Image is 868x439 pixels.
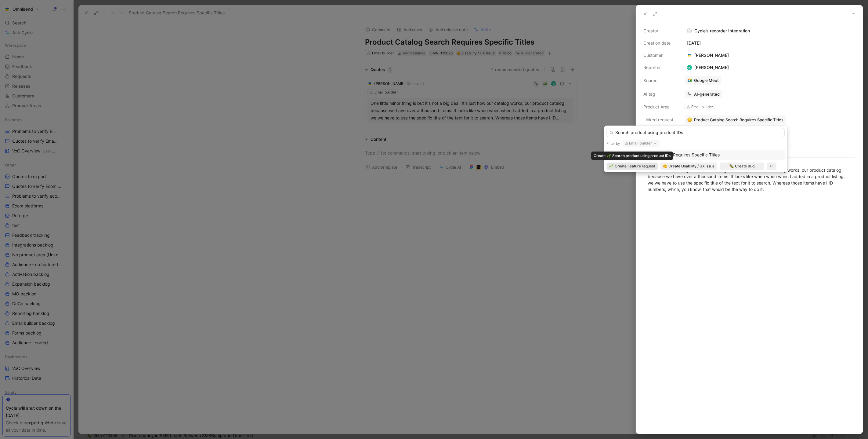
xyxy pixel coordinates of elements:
[730,164,734,168] img: 🐛
[623,140,660,147] button: Email builder
[608,152,613,157] img: 🤔
[607,128,785,137] input: Search...
[615,163,655,169] span: Create Feature request
[607,141,620,146] div: Filter by
[624,152,720,157] span: Product Catalog Search Requires Specific Titles
[609,164,614,168] img: 🌱
[735,163,755,169] span: Create Bug
[767,163,777,170] div: +1
[669,163,715,169] span: Create Usability / UX issue
[663,164,667,168] img: 🤔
